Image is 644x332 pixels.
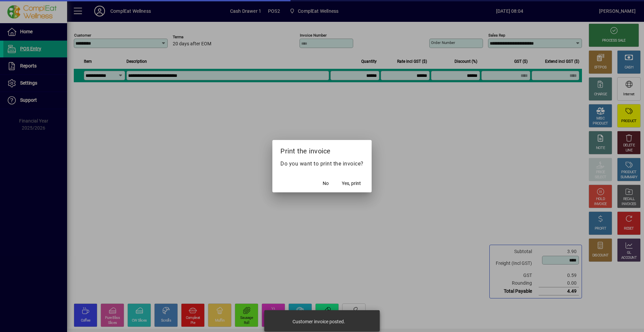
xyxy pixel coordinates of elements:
button: No [315,178,336,190]
span: Yes, print [342,180,361,187]
p: Do you want to print the invoice? [280,160,364,168]
h2: Print the invoice [272,140,372,159]
button: Yes, print [339,178,364,190]
span: No [323,180,329,187]
div: Customer invoice posted. [292,318,345,325]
